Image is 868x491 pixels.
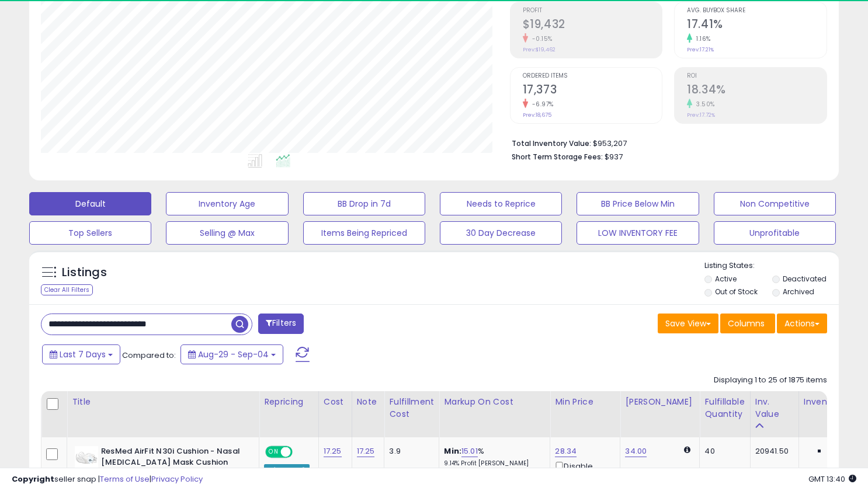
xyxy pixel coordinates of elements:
[605,151,623,162] span: $937
[42,344,120,364] button: Last 7 Days
[41,284,93,295] div: Clear All Filters
[122,350,176,361] span: Compared to:
[60,349,106,360] span: Last 7 Days
[714,375,827,386] div: Displaying 1 to 25 of 1875 items
[555,396,615,408] div: Min Price
[440,192,562,215] button: Needs to Reprice
[528,100,554,109] small: -6.97%
[512,152,603,162] b: Short Term Storage Fees:
[715,287,758,297] label: Out of Stock
[523,18,662,33] h2: $19,432
[12,474,203,485] div: seller snap | |
[264,396,314,408] div: Repricing
[180,344,283,364] button: Aug-29 - Sep-04
[512,138,591,148] b: Total Inventory Value:
[692,100,715,109] small: 3.50%
[357,445,375,457] a: 17.25
[151,473,203,485] a: Privacy Policy
[720,314,775,333] button: Columns
[687,18,827,33] h2: 17.41%
[555,445,577,457] a: 28.34
[715,274,737,284] label: Active
[357,396,380,408] div: Note
[714,221,836,245] button: Unprofitable
[324,396,347,408] div: Cost
[523,83,662,99] h2: 17,373
[714,192,836,215] button: Non Competitive
[704,260,839,271] p: Listing States:
[444,446,541,468] div: %
[29,192,151,215] button: Default
[62,264,107,281] h5: Listings
[523,8,662,14] span: Profit
[100,473,150,485] a: Terms of Use
[266,447,281,457] span: ON
[783,287,814,297] label: Archived
[291,447,310,457] span: OFF
[12,473,54,485] strong: Copyright
[439,391,550,437] th: The percentage added to the cost of goods (COGS) that forms the calculator for Min & Max prices.
[166,192,288,215] button: Inventory Age
[692,34,711,43] small: 1.16%
[687,83,827,99] h2: 18.34%
[258,314,304,334] button: Filters
[198,349,269,360] span: Aug-29 - Sep-04
[625,396,695,408] div: [PERSON_NAME]
[687,8,827,14] span: Avg. Buybox Share
[389,396,434,420] div: Fulfillment Cost
[728,318,765,329] span: Columns
[523,112,551,119] small: Prev: 18,675
[512,135,818,149] li: $953,207
[389,446,430,457] div: 3.9
[461,445,478,457] a: 15.01
[29,221,151,245] button: Top Sellers
[324,445,342,457] a: 17.25
[303,221,425,245] button: Items Being Repriced
[166,221,288,245] button: Selling @ Max
[687,112,715,119] small: Prev: 17.72%
[528,34,553,43] small: -0.15%
[523,73,662,79] span: Ordered Items
[75,446,98,469] img: 31xL5YPBlYL._SL40_.jpg
[783,274,827,284] label: Deactivated
[303,192,425,215] button: BB Drop in 7d
[704,446,741,457] div: 40
[72,396,254,408] div: Title
[755,396,794,420] div: Inv. value
[625,445,647,457] a: 34.00
[777,314,827,333] button: Actions
[687,46,714,53] small: Prev: 17.21%
[658,314,718,333] button: Save View
[808,473,856,485] span: 2025-09-12 13:40 GMT
[704,396,745,420] div: Fulfillable Quantity
[444,445,461,457] b: Min:
[755,446,790,457] div: 20941.50
[440,221,562,245] button: 30 Day Decrease
[523,46,555,53] small: Prev: $19,462
[687,73,827,79] span: ROI
[577,192,699,215] button: BB Price Below Min
[444,396,545,408] div: Markup on Cost
[577,221,699,245] button: LOW INVENTORY FEE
